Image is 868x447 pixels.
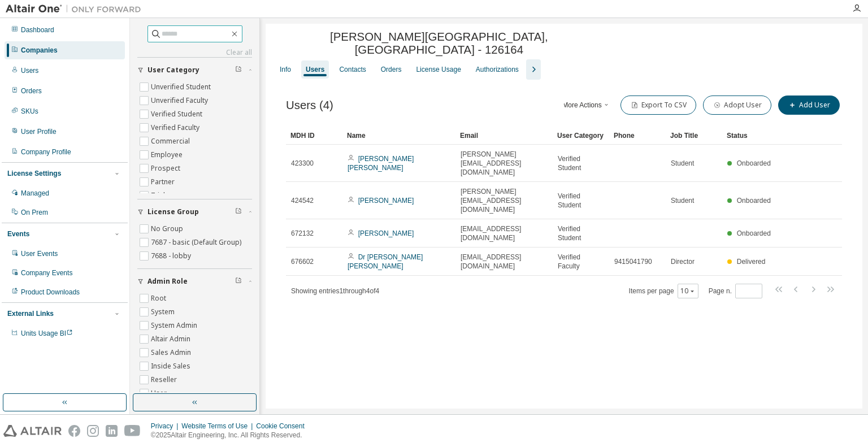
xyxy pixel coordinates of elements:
div: Website Terms of Use [181,422,256,431]
a: Dr [PERSON_NAME] [PERSON_NAME] [348,253,423,270]
div: Events [7,229,29,238]
span: License Group [147,207,199,216]
span: Items per page [629,284,698,298]
div: Privacy [151,422,181,431]
label: Sales Admin [151,346,193,359]
span: Verified Student [558,154,604,172]
div: Email [460,127,548,145]
div: License Usage [416,65,461,74]
div: Cookie Consent [256,422,311,431]
span: Clear filter [235,277,242,286]
span: Units Usage BI [21,329,73,337]
button: User Category [137,58,252,83]
span: Verified Student [558,224,604,242]
span: Director [671,257,695,266]
img: Altair One [6,3,147,15]
div: External Links [7,309,54,318]
label: 7688 - lobby [151,249,193,263]
img: instagram.svg [87,425,99,437]
label: 7687 - basic (Default Group) [151,236,244,249]
div: Name [347,127,451,145]
label: System Admin [151,319,199,332]
div: Job Title [670,127,718,145]
div: Company Profile [21,147,71,157]
button: More Actions [559,96,614,115]
label: No Group [151,222,185,236]
button: Export To CSV [620,96,696,115]
label: Altair Admin [151,332,193,346]
div: Status [727,127,774,145]
span: Page n. [709,284,762,298]
img: youtube.svg [124,425,141,437]
div: Users [21,66,38,75]
div: On Prem [21,208,48,217]
div: User Category [557,127,605,145]
button: 10 [680,287,696,296]
div: User Events [21,249,58,258]
a: [PERSON_NAME] [358,229,414,237]
button: License Group [137,199,252,224]
label: Trial [151,189,167,202]
img: linkedin.svg [106,425,118,437]
div: Contacts [339,65,366,74]
div: Phone [614,127,661,145]
span: 672132 [291,229,314,238]
span: 424542 [291,196,314,205]
span: Onboarded [737,197,771,205]
span: [PERSON_NAME][GEOGRAPHIC_DATA], [GEOGRAPHIC_DATA] - 126164 [272,31,606,57]
label: Commercial [151,134,192,148]
div: Dashboard [21,25,54,34]
p: © 2025 Altair Engineering, Inc. All Rights Reserved. [151,431,311,440]
button: Add User [778,96,840,115]
div: Orders [21,86,42,96]
span: [PERSON_NAME][EMAIL_ADDRESS][DOMAIN_NAME] [461,150,548,177]
span: Onboarded [737,229,771,237]
a: [PERSON_NAME] [358,197,414,205]
span: Users (4) [286,99,333,112]
label: Unverified Faculty [151,94,210,107]
span: Clear filter [235,207,242,216]
span: Showing entries 1 through 4 of 4 [291,287,379,295]
span: Clear filter [235,66,242,75]
label: Unverified Student [151,80,213,94]
label: User [151,387,169,400]
a: [PERSON_NAME] [PERSON_NAME] [348,155,414,172]
label: Prospect [151,162,183,175]
span: 676602 [291,257,314,266]
label: Verified Faculty [151,121,202,134]
label: Root [151,292,168,305]
span: Onboarded [737,159,771,167]
div: Orders [381,65,402,74]
div: Info [280,65,291,74]
span: Verified Student [558,192,604,210]
div: License Settings [7,169,61,178]
label: Partner [151,175,177,189]
div: MDH ID [290,127,338,145]
button: Admin Role [137,269,252,294]
div: Managed [21,189,49,198]
span: 423300 [291,159,314,168]
img: altair_logo.svg [3,425,62,437]
label: Inside Sales [151,359,193,373]
div: Authorizations [476,65,519,74]
label: Reseller [151,373,179,387]
div: Users [306,65,324,74]
div: User Profile [21,127,57,136]
span: Student [671,196,694,205]
div: SKUs [21,107,38,116]
span: Student [671,159,694,168]
span: [EMAIL_ADDRESS][DOMAIN_NAME] [461,224,548,242]
div: Companies [21,46,58,55]
button: Adopt User [703,96,771,115]
span: 9415041790 [614,257,652,266]
span: User Category [147,66,199,75]
label: Employee [151,148,185,162]
span: Admin Role [147,277,188,286]
div: Company Events [21,268,72,277]
a: Clear all [137,48,252,57]
img: facebook.svg [68,425,80,437]
label: Verified Student [151,107,205,121]
span: Verified Faculty [558,253,604,271]
span: [EMAIL_ADDRESS][DOMAIN_NAME] [461,253,548,271]
div: Product Downloads [21,288,80,297]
